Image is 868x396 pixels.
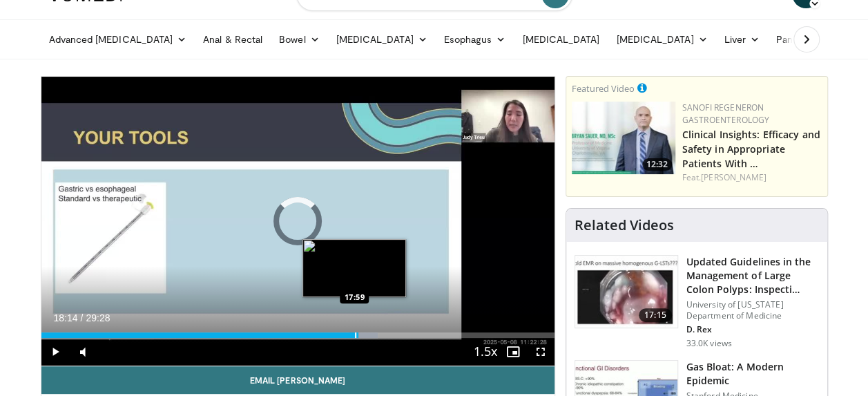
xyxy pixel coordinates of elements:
a: [PERSON_NAME] [701,171,766,183]
small: Featured Video [572,82,635,95]
span: / [81,312,84,323]
a: [MEDICAL_DATA] [608,26,715,53]
button: Fullscreen [527,338,554,366]
h3: Gas Bloat: A Modern Epidemic [686,360,819,388]
a: Sanofi Regeneron Gastroenterology [682,102,770,126]
p: University of [US_STATE] Department of Medicine [686,299,819,321]
span: 29:28 [86,312,110,323]
p: D. Rex [686,324,819,335]
a: Advanced [MEDICAL_DATA] [41,26,195,53]
span: 17:15 [639,308,672,322]
a: 12:32 [572,102,675,174]
h3: Updated Guidelines in the Management of Large Colon Polyps: Inspecti… [686,255,819,296]
a: Liver [715,26,767,53]
img: image.jpeg [302,239,406,297]
button: Playback Rate [472,338,499,366]
button: Mute [69,338,97,366]
button: Enable picture-in-picture mode [499,338,527,366]
span: 18:14 [54,312,78,323]
img: bf9ce42c-6823-4735-9d6f-bc9dbebbcf2c.png.150x105_q85_crop-smart_upscale.jpg [572,102,675,174]
p: 33.0K views [686,338,732,349]
span: 12:32 [642,158,672,171]
a: [MEDICAL_DATA] [514,26,608,53]
img: dfcfcb0d-b871-4e1a-9f0c-9f64970f7dd8.150x105_q85_crop-smart_upscale.jpg [575,256,677,328]
a: Anal & Rectal [195,26,271,53]
h4: Related Videos [575,217,674,234]
a: Bowel [271,26,327,53]
a: 17:15 Updated Guidelines in the Management of Large Colon Polyps: Inspecti… University of [US_STA... [575,255,819,349]
a: Esophagus [436,26,514,53]
a: Email [PERSON_NAME] [41,366,554,394]
div: Progress Bar [41,332,554,338]
button: Play [41,338,69,366]
div: Feat. [682,171,822,184]
a: Clinical Insights: Efficacy and Safety in Appropriate Patients With … [682,128,820,170]
video-js: Video Player [41,77,554,366]
a: [MEDICAL_DATA] [328,26,436,53]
